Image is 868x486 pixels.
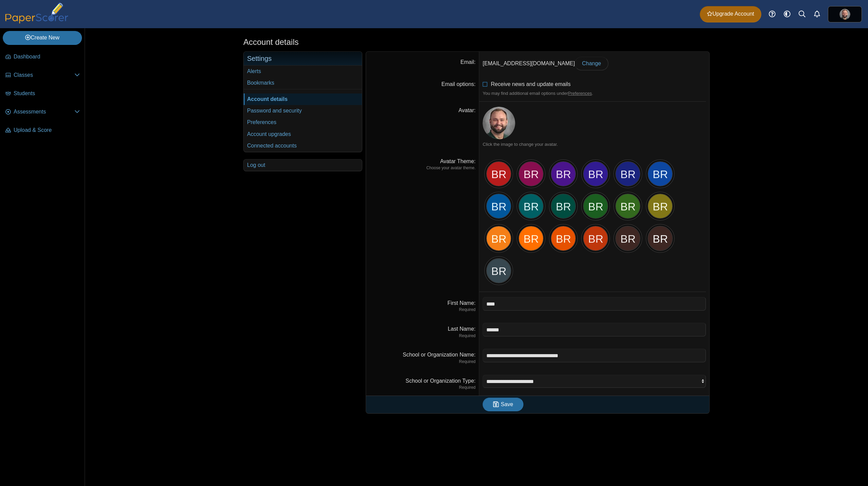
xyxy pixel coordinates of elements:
[3,19,71,24] a: PaperScorer
[3,67,83,84] a: Classes
[518,193,544,219] div: BR
[441,81,476,87] label: Email options
[369,165,475,171] dfn: Choose your avatar theme.
[551,226,576,251] div: BR
[486,161,511,187] div: BR
[461,59,475,65] label: Email
[483,141,706,147] div: Click the image to change your avatar.
[483,90,706,97] div: You may find additional email options under .
[810,7,824,22] a: Alerts
[615,193,641,219] div: BR
[615,161,641,187] div: BR
[615,226,641,251] div: BR
[518,226,544,251] div: BR
[244,93,362,105] a: Account details
[3,122,83,139] a: Upload & Score
[518,161,544,187] div: BR
[647,226,673,251] div: BR
[486,258,511,283] div: BR
[582,60,601,66] span: Change
[369,307,475,313] dfn: Required
[405,378,475,384] label: School or Organization Type
[448,300,476,306] label: First Name
[700,6,761,22] a: Upgrade Account
[369,333,475,339] dfn: Required
[707,10,754,18] span: Upgrade Account
[369,385,475,390] dfn: Required
[14,90,80,97] span: Students
[583,226,608,251] div: BR
[458,107,475,113] label: Avatar
[583,193,608,219] div: BR
[486,226,511,251] div: BR
[3,49,83,65] a: Dashboard
[244,117,362,128] a: Preferences
[369,359,475,365] dfn: Required
[828,6,862,22] a: ps.tlhBEEblj2Xb82sh
[486,193,511,219] div: BR
[568,91,592,96] a: Preferences
[491,81,571,87] span: Receive news and update emails
[3,3,71,23] img: PaperScorer
[14,53,80,60] span: Dashboard
[3,104,83,120] a: Assessments
[551,193,576,219] div: BR
[448,326,475,332] label: Last Name
[14,71,74,79] span: Classes
[244,52,362,66] h3: Settings
[583,161,608,187] div: BR
[244,105,362,117] a: Password and security
[440,158,475,164] label: Avatar Theme
[575,57,608,70] a: Change
[483,107,515,139] img: ps.tlhBEEblj2Xb82sh
[14,126,80,134] span: Upload & Score
[244,140,362,152] a: Connected accounts
[839,9,850,20] span: Beau Runyan
[244,128,362,140] a: Account upgrades
[483,398,523,411] button: Save
[551,161,576,187] div: BR
[403,352,475,358] label: School or Organization Name
[243,36,299,48] h1: Account details
[501,401,513,407] span: Save
[3,31,82,45] a: Create New
[647,161,673,187] div: BR
[839,9,850,20] img: ps.tlhBEEblj2Xb82sh
[647,193,673,219] div: BR
[244,77,362,89] a: Bookmarks
[14,108,74,116] span: Assessments
[244,159,362,171] a: Log out
[244,66,362,77] a: Alerts
[3,86,83,102] a: Students
[479,52,709,75] dd: [EMAIL_ADDRESS][DOMAIN_NAME]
